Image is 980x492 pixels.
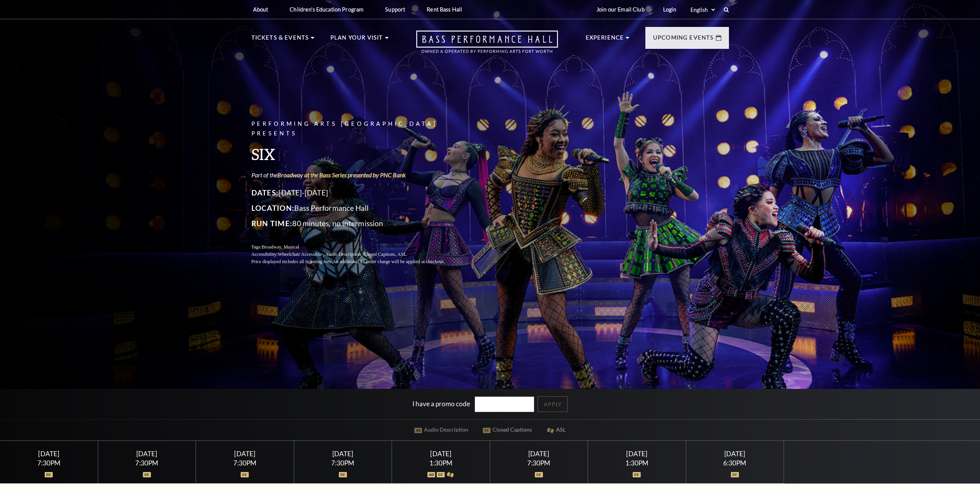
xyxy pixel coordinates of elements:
div: 7:30PM [205,460,285,466]
div: [DATE] [107,450,186,458]
span: Location: [251,203,295,212]
p: Children's Education Program [290,6,364,13]
img: icon_oc.svg [535,472,543,477]
div: 1:30PM [597,460,677,466]
div: 7:30PM [499,460,578,466]
p: [DATE]-[DATE] [251,187,463,199]
img: icon_asla.svg [446,472,454,477]
p: Plan Your Visit [330,33,383,47]
p: Upcoming Events [653,33,714,47]
div: [DATE] [401,450,481,458]
label: I have a promo code [412,399,470,407]
div: [DATE] [205,450,285,458]
div: [DATE] [9,450,89,458]
select: Select: [689,6,716,13]
img: icon_oc.svg [731,472,739,477]
div: 1:30PM [401,460,481,466]
span: Broadway, Musical [261,244,299,250]
div: [DATE] [499,450,578,458]
p: About [253,6,268,13]
p: Rent Bass Hall [427,6,462,13]
p: Support [385,6,405,13]
p: Experience [586,33,624,47]
p: Tags: [251,243,463,251]
img: icon_oc.svg [339,472,347,477]
span: Run Time: [251,219,293,228]
p: Bass Performance Hall [251,202,463,214]
img: icon_oc.svg [45,472,53,477]
div: 7:30PM [107,460,186,466]
p: 80 minutes, no intermission [251,217,463,230]
div: 7:30PM [9,460,89,466]
div: [DATE] [303,450,382,458]
img: icon_oc.svg [633,472,641,477]
div: [DATE] [597,450,677,458]
img: icon_oc.svg [437,472,445,477]
p: Accessibility: [251,251,463,258]
p: Tickets & Events [251,33,309,47]
div: 6:30PM [695,460,774,466]
p: Performing Arts [GEOGRAPHIC_DATA] Presents [251,119,463,138]
span: Dates: [251,188,279,197]
h3: SIX [251,144,463,164]
span: An additional $5 order charge will be applied at checkout. [332,259,444,264]
p: Part of the [251,171,463,179]
img: icon_oc.svg [241,472,249,477]
div: [DATE] [695,450,774,458]
img: icon_ad.svg [427,472,436,477]
a: Broadway at the Bass Series presented by PNC Bank [277,171,406,178]
div: 7:30PM [303,460,382,466]
img: icon_oc.svg [143,472,151,477]
span: Wheelchair Accessible , Audio Description, Closed Captions, ASL [278,252,406,257]
p: Price displayed includes all ticketing fees. [251,258,463,265]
